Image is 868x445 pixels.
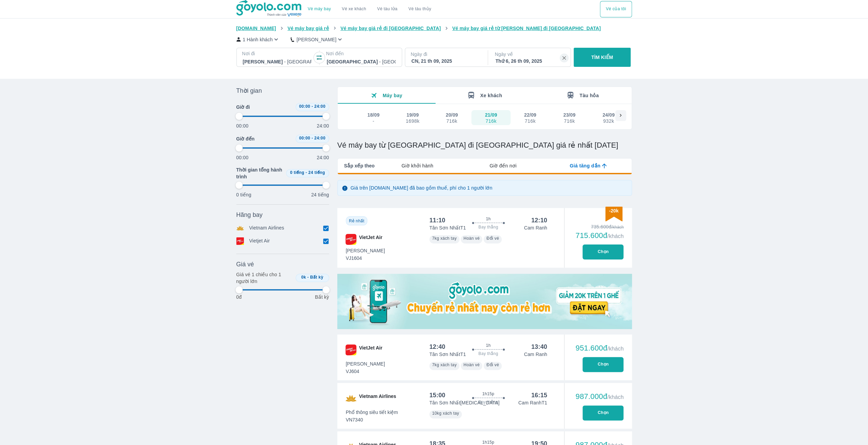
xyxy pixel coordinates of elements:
[346,247,385,254] span: [PERSON_NAME]
[236,87,262,95] span: Thời gian
[518,399,547,406] p: Cam Ranh T1
[609,208,618,213] span: -20k
[429,216,445,224] div: 11:10
[607,346,623,352] span: /khách
[446,118,458,124] div: 716k
[236,166,283,180] span: Thời gian tổng hành trình
[525,118,536,124] div: 716k
[600,1,632,17] button: Vé của tôi
[299,104,310,109] span: 00:00
[302,1,437,17] div: choose transportation mode
[575,344,623,352] div: 951.600đ
[242,50,312,57] p: Nơi đi
[485,112,497,118] div: 21/09
[429,399,500,406] p: Tân Sơn Nhất [MEDICAL_DATA]
[236,26,276,31] span: [DOMAIN_NAME]
[349,219,364,223] span: Rẻ nhất
[249,237,270,245] p: Vietjet Air
[236,260,254,268] span: Giá vé
[403,1,437,17] button: Vé tàu thủy
[429,224,466,231] p: Tân Sơn Nhất T1
[452,26,601,31] span: Vé máy bay giá rẻ từ [PERSON_NAME] đi [GEOGRAPHIC_DATA]
[575,232,623,240] div: 715.600đ
[243,36,273,43] p: 1 Hành khách
[236,154,249,161] p: 00:00
[314,136,325,140] span: 24:00
[236,294,242,300] p: 0đ
[359,344,382,355] span: VietJet Air
[345,234,356,245] img: VJ
[317,122,329,129] p: 24:00
[574,48,631,67] button: TÌM KIẾM
[432,236,457,241] span: 7kg xách tay
[591,54,613,61] p: TÌM KIẾM
[337,274,632,329] img: media-0
[342,6,366,12] a: Vé xe khách
[524,351,547,358] p: Cam Ranh
[570,162,600,169] span: Giá tăng dần
[344,162,375,169] span: Sắp xếp theo
[575,392,623,401] div: 987.000đ
[579,93,599,98] span: Tàu hỏa
[311,136,313,140] span: -
[337,140,632,150] h1: Vé máy bay từ [GEOGRAPHIC_DATA] đi [GEOGRAPHIC_DATA] giá rẻ nhất [DATE]
[288,26,329,31] span: Vé máy bay giá rẻ
[485,118,497,124] div: 716k
[429,343,445,351] div: 12:40
[583,405,623,420] button: Chọn
[326,50,396,57] p: Nơi đến
[311,104,313,109] span: -
[531,343,547,351] div: 13:40
[236,211,263,219] span: Hãng bay
[340,26,441,31] span: Vé máy bay giá rẻ đi [GEOGRAPHIC_DATA]
[346,409,398,416] span: Phổ thông siêu tiết kiệm
[495,51,565,58] p: Ngày về
[429,351,466,358] p: Tân Sơn Nhất T1
[306,170,307,175] span: -
[236,25,632,32] nav: breadcrumb
[299,136,310,140] span: 00:00
[482,440,494,445] span: 1h15p
[236,104,250,110] span: Giờ đi
[317,154,329,161] p: 24:00
[345,344,356,355] img: VJ
[383,93,402,98] span: Máy bay
[607,233,623,239] span: /khách
[346,368,385,375] span: VJ604
[236,271,293,285] p: Giá vé 1 chiều cho 1 người lớn
[308,6,331,12] a: Vé máy bay
[311,191,329,198] p: 24 tiếng
[346,255,385,262] span: VJ1604
[236,36,280,43] button: 1 Hành khách
[482,391,494,397] span: 1h15p
[605,207,622,221] img: discount
[486,343,490,348] span: 1h
[480,93,502,98] span: Xe khách
[346,416,398,423] span: VN7340
[496,58,564,64] div: Thứ 6, 26 th 09, 2025
[401,162,433,169] span: Giờ khởi hành
[310,275,323,280] span: Bất kỳ
[464,362,480,367] span: Hoàn vé
[367,112,380,118] div: 18/09
[411,58,480,64] div: CN, 21 th 09, 2025
[489,162,516,169] span: Giờ đến nơi
[407,112,419,118] div: 19/09
[583,244,623,259] button: Chọn
[406,118,420,124] div: 1698k
[359,393,396,404] span: Vietnam Airlines
[583,357,623,372] button: Chọn
[314,104,325,109] span: 24:00
[446,112,458,118] div: 20/09
[564,118,575,124] div: 716k
[374,159,631,173] div: lab API tabs example
[486,216,490,222] span: 1h
[236,122,249,129] p: 00:00
[296,36,336,43] p: [PERSON_NAME]
[531,216,547,224] div: 12:10
[486,236,499,241] span: Đổi vé
[301,275,306,280] span: 0k
[411,51,481,58] p: Ngày đi
[531,391,547,399] div: 16:15
[345,393,356,404] img: VN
